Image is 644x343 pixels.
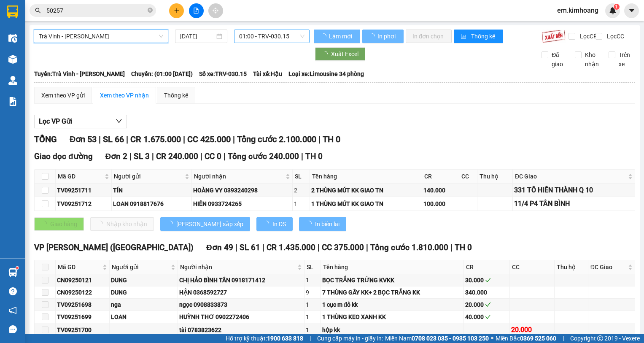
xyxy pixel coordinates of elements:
[34,151,93,161] span: Giao dọc đường
[180,262,296,272] span: Người nhận
[9,306,17,314] span: notification
[306,221,315,227] span: loading
[240,243,260,252] span: SL 61
[208,3,223,18] button: aim
[148,8,153,13] span: close-circle
[614,4,620,10] sup: 1
[299,217,346,231] button: In biên lai
[317,334,383,343] span: Cung cấp máy in - giấy in:
[8,34,17,43] img: warehouse-icon
[57,325,108,335] div: TV09251700
[58,262,101,272] span: Mã GD
[294,186,308,195] div: 2
[235,243,237,252] span: |
[193,8,199,14] span: file-add
[34,115,127,128] button: Lọc VP Gửi
[496,334,556,343] span: Miền Bắc
[56,184,112,197] td: TV09251711
[377,32,397,41] span: In phơi
[310,170,422,184] th: Tên hàng
[465,312,508,321] div: 40.000
[200,151,202,161] span: |
[514,185,633,195] div: 331 TÔ HIẾN THÀNH Q 10
[471,32,496,41] span: Thống kê
[164,91,188,100] div: Thống kê
[256,217,293,231] button: In DS
[160,217,250,231] button: [PERSON_NAME] sắp xếp
[459,170,477,184] th: CC
[550,5,605,16] span: em.kimhoang
[9,325,17,333] span: message
[39,30,163,43] span: Trà Vinh - Hồ Chí Minh
[45,46,65,54] span: NHỰT
[604,32,625,41] span: Lọc CC
[7,5,18,18] img: logo-vxr
[510,260,555,274] th: CC
[366,243,368,252] span: |
[331,49,358,59] span: Xuất Excel
[56,323,110,337] td: TV09251700
[57,312,108,321] div: TV09251699
[57,275,108,285] div: CN09250121
[3,28,123,44] p: NHẬN:
[369,33,376,39] span: loading
[176,219,243,229] span: [PERSON_NAME] sắp xếp
[57,300,108,309] div: TV09251698
[465,288,508,297] div: 340.000
[237,134,316,144] span: Tổng cước 2.100.000
[321,33,328,39] span: loading
[113,186,190,195] div: TÍN
[306,312,319,321] div: 1
[370,243,448,252] span: Tổng cước 1.810.000
[112,262,169,272] span: Người gửi
[114,172,183,181] span: Người gửi
[306,325,319,335] div: 1
[322,51,331,57] span: loading
[514,198,633,209] div: 11/4 P4 TÂN BÌNH
[179,288,303,297] div: HẬN 0368592727
[46,6,146,15] input: Tìm tên, số ĐT hoặc mã đơn
[183,134,185,144] span: |
[111,300,176,309] div: nga
[305,151,323,161] span: TH 0
[597,335,603,341] span: copyright
[485,277,491,283] span: check
[41,91,85,100] div: Xem theo VP gửi
[322,325,463,335] div: hộp kk
[318,134,321,144] span: |
[179,275,303,285] div: CHỊ HẢO BÌNH TÂN 0918171412
[187,134,231,144] span: CC 425.000
[542,30,566,43] img: 9k=
[180,32,215,41] input: 14/09/2025
[3,16,123,24] p: GỬI:
[103,134,124,144] span: SL 66
[385,334,489,343] span: Miền Nam
[16,267,19,269] sup: 1
[322,275,463,285] div: BỌC TRẮNG TRỨNG KVKK
[322,300,463,309] div: 1 cục m đỏ kk
[169,3,184,18] button: plus
[515,172,626,181] span: ĐC Giao
[57,288,108,297] div: CN09250122
[39,116,72,127] span: Lọc VP Gửi
[28,5,98,13] strong: BIÊN NHẬN GỬI HÀNG
[116,118,122,124] span: down
[306,275,319,285] div: 1
[267,243,315,252] span: CR 1.435.000
[293,170,310,184] th: SL
[99,134,101,144] span: |
[590,262,626,272] span: ĐC Giao
[311,199,420,208] div: 1 THÙNG MÚT KK GIAO TN
[464,260,509,274] th: CR
[56,274,110,286] td: CN09250121
[111,312,176,321] div: LOAN
[304,260,321,274] th: SL
[34,243,194,252] span: VP [PERSON_NAME] ([GEOGRAPHIC_DATA])
[228,151,299,161] span: Tổng cước 240.000
[582,50,602,69] span: Kho nhận
[288,69,364,78] span: Loại xe: Limousine 34 phòng
[272,219,286,229] span: In DS
[314,30,360,43] button: Làm mới
[615,4,618,10] span: 1
[105,151,128,161] span: Đơn 2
